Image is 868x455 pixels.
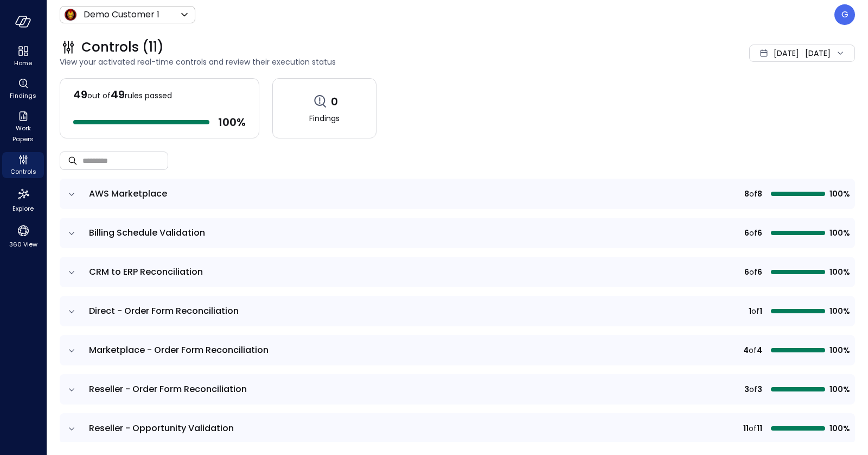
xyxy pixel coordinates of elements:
[757,266,762,278] span: 6
[2,185,44,215] div: Explore
[749,266,757,278] span: of
[89,187,167,200] span: AWS Marketplace
[2,76,44,102] div: Findings
[757,227,762,239] span: 6
[64,8,77,21] img: Icon
[829,422,848,434] span: 100%
[749,344,757,356] span: of
[749,422,757,434] span: of
[73,87,87,102] span: 49
[89,344,269,356] span: Marketplace - Order Form Reconciliation
[757,422,762,434] span: 11
[66,228,77,239] button: expand row
[7,123,40,144] span: Work Papers
[9,239,37,250] span: 360 View
[749,305,751,317] span: 1
[751,305,759,317] span: of
[66,267,77,278] button: expand row
[66,306,77,317] button: expand row
[125,90,172,101] span: rules passed
[757,344,762,356] span: 4
[66,424,77,434] button: expand row
[331,94,338,109] span: 0
[744,188,749,200] span: 8
[759,305,762,317] span: 1
[89,266,203,278] span: CRM to ERP Reconciliation
[89,226,205,239] span: Billing Schedule Validation
[834,4,855,25] div: Guy
[81,39,164,56] span: Controls (11)
[84,8,159,21] p: Demo Customer 1
[10,90,36,101] span: Findings
[2,43,44,69] div: Home
[749,227,757,239] span: of
[757,383,762,395] span: 3
[829,188,848,200] span: 100%
[743,422,749,434] span: 11
[66,384,77,395] button: expand row
[749,383,757,395] span: of
[829,266,848,278] span: 100%
[14,58,32,68] span: Home
[841,8,848,21] p: G
[87,90,111,101] span: out of
[744,227,749,239] span: 6
[218,115,246,129] span: 100 %
[757,188,762,200] span: 8
[829,305,848,317] span: 100%
[774,47,799,59] span: [DATE]
[743,344,749,356] span: 4
[111,87,125,102] span: 49
[89,383,247,395] span: Reseller - Order Form Reconciliation
[10,166,36,177] span: Controls
[744,383,749,395] span: 3
[829,383,848,395] span: 100%
[66,345,77,356] button: expand row
[829,227,848,239] span: 100%
[89,422,234,434] span: Reseller - Opportunity Validation
[12,203,34,214] span: Explore
[2,152,44,178] div: Controls
[829,344,848,356] span: 100%
[66,189,77,200] button: expand row
[744,266,749,278] span: 6
[60,56,589,68] span: View your activated real-time controls and review their execution status
[89,305,239,317] span: Direct - Order Form Reconciliation
[2,222,44,251] div: 360 View
[272,78,376,138] a: 0Findings
[2,109,44,146] div: Work Papers
[309,112,340,124] span: Findings
[749,188,757,200] span: of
